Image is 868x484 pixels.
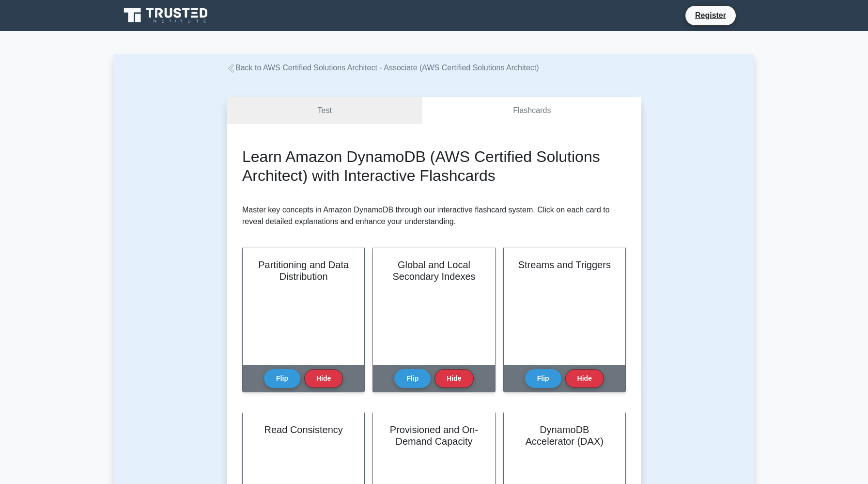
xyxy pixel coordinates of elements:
[254,424,353,436] h2: Read Consistency
[304,369,343,388] button: Hide
[242,147,626,185] h2: Learn Amazon DynamoDB (AWS Certified Solutions Architect) with Interactive Flashcards
[254,259,353,282] h2: Partitioning and Data Distribution
[515,259,614,271] h2: Streams and Triggers
[515,424,614,447] h2: DynamoDB Accelerator (DAX)
[227,64,539,72] a: Back to AWS Certified Solutions Architect - Associate (AWS Certified Solutions Architect)
[385,259,483,282] h2: Global and Local Secondary Indexes
[565,369,604,388] button: Hide
[434,369,473,388] button: Hide
[264,369,300,388] button: Flip
[525,369,561,388] button: Flip
[385,424,483,447] h2: Provisioned and On-Demand Capacity
[242,204,626,227] p: Master key concepts in Amazon DynamoDB through our interactive flashcard system. Click on each ca...
[394,369,431,388] button: Flip
[227,97,422,125] a: Test
[422,97,641,125] a: Flashcards
[689,9,732,21] a: Register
